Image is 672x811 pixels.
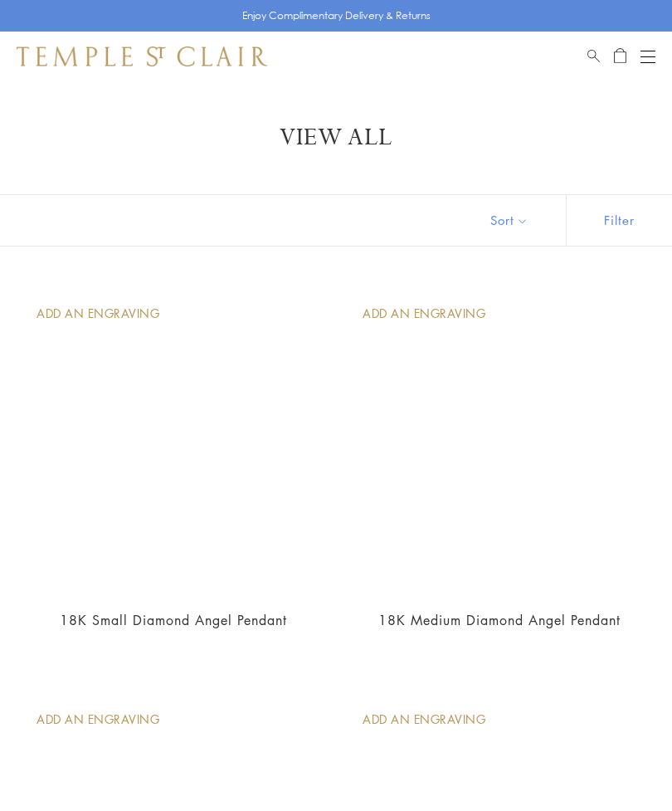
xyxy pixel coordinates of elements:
a: AP10-DIGRN [346,288,652,594]
div: Add An Engraving [363,711,485,729]
h1: View All [41,123,631,153]
a: AP10-DIGRN [20,288,326,594]
div: Add An Engraving [363,305,485,323]
iframe: Gorgias live chat messenger [589,733,655,794]
div: Add An Engraving [37,305,159,323]
img: Temple St. Clair [17,46,267,66]
p: Enjoy Complimentary Delivery & Returns [242,7,431,24]
a: Search [587,46,600,66]
button: Show sort by [453,195,566,246]
button: Open navigation [640,46,655,66]
a: 18K Small Diamond Angel Pendant [60,611,287,629]
a: 18K Medium Diamond Angel Pendant [378,611,621,629]
button: Show filters [566,195,672,246]
div: Add An Engraving [37,711,159,729]
a: Open Shopping Bag [614,46,626,66]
